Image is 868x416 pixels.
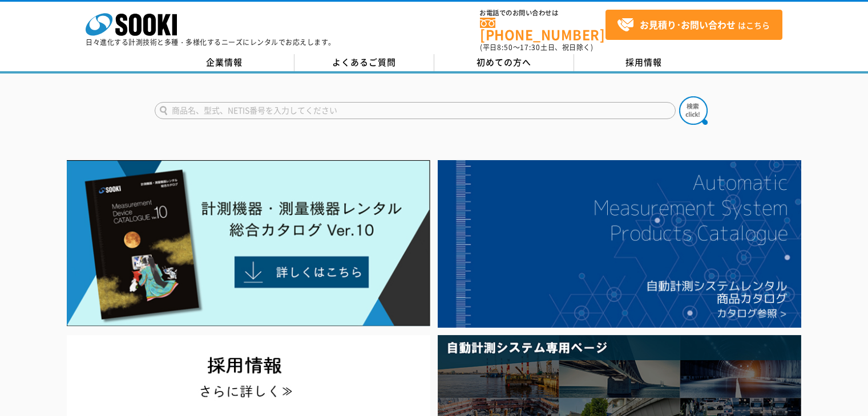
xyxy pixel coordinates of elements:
[480,42,593,52] span: (平日 ～ 土日、祝日除く)
[480,10,605,17] span: お電話でのお問い合わせは
[480,18,605,41] a: [PHONE_NUMBER]
[520,42,540,52] span: 17:30
[574,54,714,71] a: 採用情報
[67,160,430,327] img: Catalog Ver10
[86,39,336,46] p: 日々進化する計測技術と多種・多様化するニーズにレンタルでお応えします。
[294,54,434,71] a: よくあるご質問
[640,18,736,31] strong: お見積り･お問い合わせ
[438,160,801,328] img: 自動計測システムカタログ
[605,10,782,40] a: お見積り･お問い合わせはこちら
[617,17,770,34] span: はこちら
[155,54,294,71] a: 企業情報
[497,42,513,52] span: 8:50
[679,96,708,125] img: btn_search.png
[155,102,676,119] input: 商品名、型式、NETIS番号を入力してください
[477,56,531,68] span: 初めての方へ
[434,54,574,71] a: 初めての方へ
